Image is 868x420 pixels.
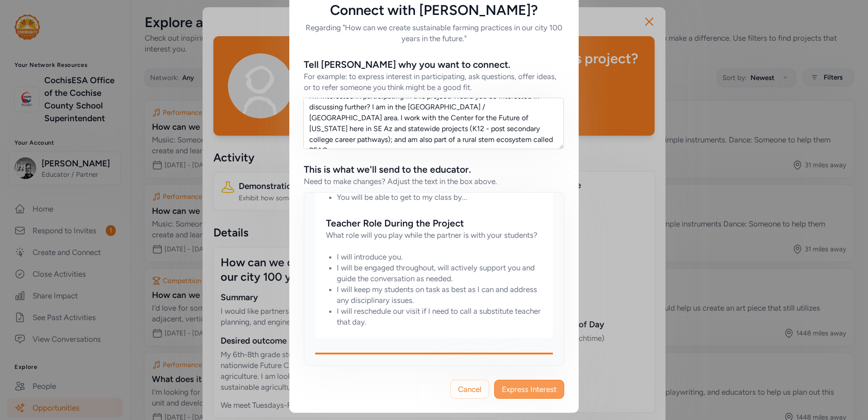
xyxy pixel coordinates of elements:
[326,217,542,230] div: Teacher Role During the Project
[326,230,542,241] div: What role will you play while the partner is with your students?
[458,384,481,395] span: Cancel
[337,262,542,284] li: I will be engaged throughout, will actively support you and guide the conversation as needed.
[304,71,564,93] div: For example: to express interest in participating, ask questions, offer ideas, or to refer someon...
[304,22,564,44] h6: Regarding "How can we create sustainable farming practices in our city 100 years in the future."
[303,98,564,149] textarea: I'm interested in participating in this project. Would you be interested in discussing further? I...
[304,2,564,19] h5: Connect with [PERSON_NAME]?
[494,380,564,399] button: Express Interest
[337,251,542,262] li: I will introduce you.
[304,58,510,71] div: Tell [PERSON_NAME] why you want to connect.
[304,176,497,187] div: Need to make changes? Adjust the text in the box above.
[304,163,471,176] div: This is what we'll send to the educator.
[337,306,542,327] li: I will reschedule our visit if I need to call a substitute teacher that day.
[502,384,557,395] span: Express Interest
[337,284,542,306] li: I will keep my students on task as best as I can and address any disciplinary issues.
[450,380,489,399] button: Cancel
[337,192,542,203] li: You will be able to get to my class by...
